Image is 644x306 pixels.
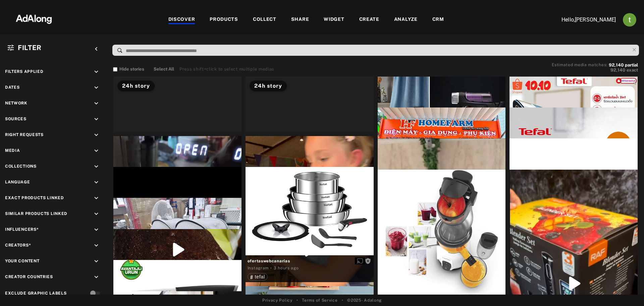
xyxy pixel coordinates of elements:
[5,290,66,296] div: Exclude Graphic Labels
[93,84,100,91] i: keyboard_arrow_down
[93,210,100,218] i: keyboard_arrow_down
[5,101,28,105] span: Network
[342,297,343,303] span: •
[347,297,382,303] span: © 2025 - Adalong
[5,164,37,169] span: Collections
[621,11,638,28] button: Account settings
[5,69,44,74] span: Filters applied
[113,66,144,73] button: Hide stories
[154,66,174,73] button: Select All
[168,16,195,24] div: DISCOVER
[93,258,100,265] i: keyboard_arrow_down
[93,226,100,233] i: keyboard_arrow_down
[93,45,100,53] i: keyboard_arrow_left
[4,8,63,29] img: 63233d7d88ed69de3c212112c67096b6.png
[609,63,638,67] button: 92,140partial
[5,117,26,121] span: Sources
[93,273,100,281] i: keyboard_arrow_down
[302,297,337,303] a: Terms of Service
[179,66,274,73] div: Press shift+click to select multiple medias
[5,227,39,232] span: Influencers*
[5,259,39,263] span: Your Content
[394,16,418,24] div: ANALYZE
[623,13,636,27] img: ACg8ocJj1Mp6hOb8A41jL1uwSMxz7God0ICt0FEFk954meAQ=s96-c
[609,62,624,68] span: 92,140
[93,100,100,107] i: keyboard_arrow_down
[253,16,276,24] div: COLLECT
[5,132,44,137] span: Right Requests
[5,274,53,279] span: Creator Countries
[5,243,31,248] span: Creators*
[5,211,67,216] span: Similar Products Linked
[93,68,100,76] i: keyboard_arrow_down
[324,16,344,24] div: WIDGET
[93,116,100,123] i: keyboard_arrow_down
[610,68,625,73] span: 92,140
[552,67,638,74] button: 92,140exact
[18,44,42,52] span: Filter
[432,16,444,24] div: CRM
[93,194,100,202] i: keyboard_arrow_down
[5,85,20,90] span: Dates
[549,16,616,24] p: Hello, [PERSON_NAME]
[297,297,298,303] span: •
[5,195,64,200] span: Exact Products Linked
[5,148,20,153] span: Media
[262,297,292,303] a: Privacy Policy
[5,180,30,184] span: Language
[93,147,100,155] i: keyboard_arrow_down
[359,16,379,24] div: CREATE
[210,16,238,24] div: PRODUCTS
[93,242,100,249] i: keyboard_arrow_down
[93,179,100,186] i: keyboard_arrow_down
[93,131,100,139] i: keyboard_arrow_down
[552,62,607,67] span: Estimated media matches:
[291,16,309,24] div: SHARE
[93,163,100,170] i: keyboard_arrow_down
